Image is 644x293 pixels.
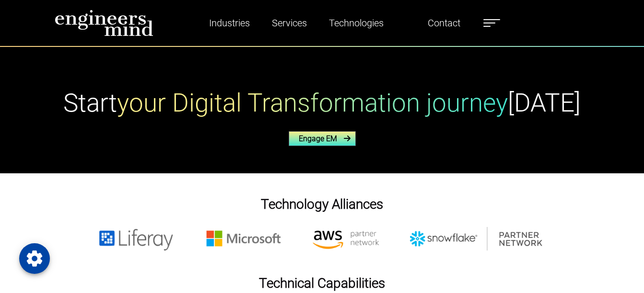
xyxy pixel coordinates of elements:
[205,12,254,34] a: Industries
[289,131,356,146] a: Engage EM
[55,10,153,36] img: logo
[117,88,508,118] span: your Digital Transformation journey
[81,227,563,251] img: logos
[424,12,464,34] a: Contact
[63,88,581,119] h1: Start [DATE]
[325,12,387,34] a: Technologies
[268,12,311,34] a: Services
